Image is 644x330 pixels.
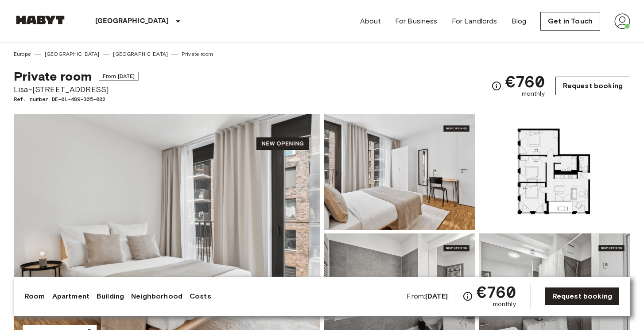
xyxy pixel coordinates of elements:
a: Blog [512,16,527,27]
a: Room [24,291,45,302]
img: Picture of unit DE-01-489-305-002 [324,114,475,230]
svg: Check cost overview for full price breakdown. Please note that discounts apply to new joiners onl... [462,291,473,302]
span: From: [407,291,448,301]
a: Building [97,291,124,302]
a: Private room [182,50,213,58]
svg: Check cost overview for full price breakdown. Please note that discounts apply to new joiners onl... [491,81,502,91]
span: €760 [477,284,516,300]
span: Lisa-[STREET_ADDRESS] [14,84,139,95]
span: monthly [522,89,545,98]
a: For Landlords [452,16,497,27]
a: Request booking [555,77,630,95]
a: Get in Touch [540,12,600,31]
a: Neighborhood [131,291,182,302]
img: Picture of unit DE-01-489-305-002 [479,114,630,230]
span: monthly [493,300,516,309]
span: Private room [14,69,92,84]
a: Apartment [52,291,89,302]
a: Costs [190,291,211,302]
b: [DATE] [425,292,448,300]
a: About [360,16,381,27]
a: Europe [14,50,31,58]
a: [GEOGRAPHIC_DATA] [113,50,168,58]
a: [GEOGRAPHIC_DATA] [45,50,100,58]
p: [GEOGRAPHIC_DATA] [95,16,169,27]
span: €760 [505,74,545,89]
a: Request booking [545,287,620,306]
span: From [DATE] [99,72,139,81]
img: Habyt [14,16,67,24]
span: Ref. number DE-01-489-305-002 [14,95,139,103]
img: avatar [614,13,630,29]
a: For Business [395,16,438,27]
